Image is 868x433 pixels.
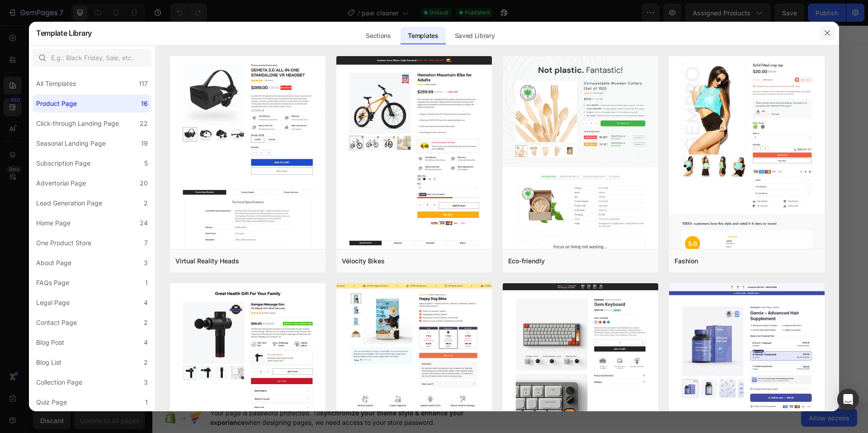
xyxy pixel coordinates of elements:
div: 117 [139,78,148,89]
div: FAQs Page [36,277,69,288]
div: 4 [144,337,148,348]
p: – Keep paws (and homes) clean [395,105,611,115]
strong: 4.8 based on 10,462 Customers [482,56,570,64]
div: Advertorial Page [36,178,86,189]
div: Collection Page [36,377,82,388]
div: Click-through Landing Page [36,118,119,129]
div: All Templates [36,78,76,89]
input: E.g.: Black Friday, Sale, etc. [33,49,151,67]
p: Fast Tracked Shipping Worldwide! [566,300,626,328]
img: Purrvio™ Portable Dog Paw Cleaner [292,331,333,372]
div: 20 [140,178,148,189]
div: About Page [36,257,71,268]
p: No discount [530,180,560,188]
div: 16 [141,98,148,109]
div: One Product Store [36,238,91,248]
h1: Purrvio™ Portable Dog Paw Cleaner [379,67,627,102]
p: – No more muddy paw prints inside [395,157,611,168]
div: Fashion [675,256,698,266]
div: 1 [145,277,148,288]
div: Virtual Reality Heads [175,256,239,266]
div: 19 [141,138,148,149]
div: Product Page [36,98,77,109]
div: Lead Generation Page [36,198,102,209]
p: – Perfect for walks, hikes, parks, and travel [395,140,611,151]
div: Legal Page [36,297,70,308]
strong: Reusable & Portable [395,140,465,150]
strong: Protects Furniture & Floors [395,158,489,168]
div: 5 [144,158,148,169]
div: 4 [144,297,148,308]
div: Home Page [36,218,71,228]
strong: Removes Mud & Dirt Fast [395,105,484,115]
div: Subscription Page [36,158,90,169]
div: 24 [140,218,148,228]
div: Add to cart [484,223,533,234]
div: Contact Page [36,317,77,328]
strong: Gentle Silicone Bristles [395,123,474,133]
div: Templates [401,27,445,45]
h2: Template Library [36,21,92,45]
div: 22 [140,118,148,129]
div: Sections [359,27,398,45]
div: Eco-friendly [508,256,545,266]
p: Free Shipping on orders $100+ [270,23,352,31]
p: Free Shipping on orders $100+ [380,305,440,324]
div: Saved Library [448,27,502,45]
img: Purrvio™ Portable Dog Paw Cleaner [199,331,240,372]
div: Blog List [36,357,61,368]
div: Blog Post [36,337,64,348]
div: Seasonal Landing Page [36,138,106,149]
p: – Massage + clean without discomfort [395,122,611,133]
p: Sold out Twice | Limited Stock Available [441,198,579,207]
img: Purrvio™ Portable Dog Paw Cleaner [153,331,194,372]
div: Quiz Page [36,397,67,408]
div: $19.99 [444,175,482,192]
button: Carousel Back Arrow [90,346,101,357]
div: $19.99 [486,176,524,192]
img: Purrvio™ Portable Dog Paw Cleaner [245,331,287,372]
p: Benefits [388,356,417,365]
div: 7 [144,238,148,248]
div: 2 [144,357,148,368]
div: 2 [144,198,148,209]
div: 1 [145,397,148,408]
div: 2 [144,317,148,328]
p: 60-Day MoneyBack Guarantee! [473,300,533,328]
button: Carousel Next Arrow [339,346,350,357]
div: 3 [144,257,148,268]
img: Purrvio™ Portable Dog Paw Cleaner [89,57,351,320]
p: 10,000+ Happy Customers [377,23,448,31]
button: Add to cart [379,214,627,243]
div: Vélocity Bikes [342,256,385,266]
div: Open Intercom Messenger [837,389,859,410]
div: 3 [144,377,148,388]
